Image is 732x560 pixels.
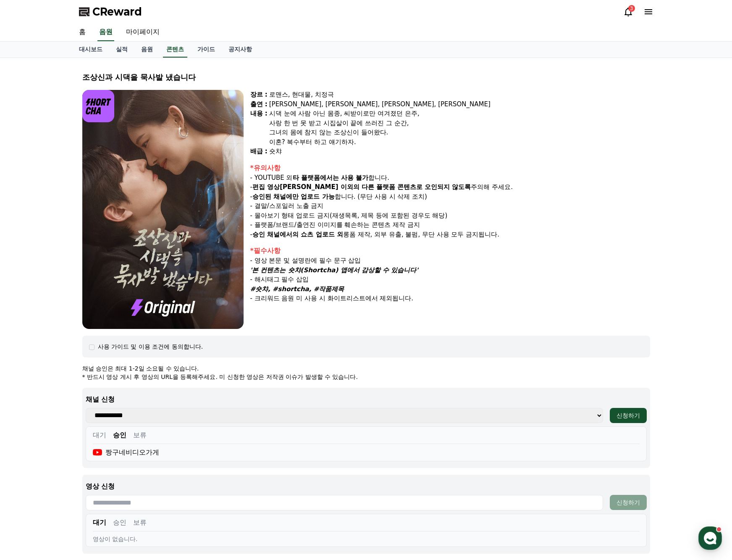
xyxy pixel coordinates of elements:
[623,7,633,17] a: 3
[269,137,650,147] div: 이혼? 복수부터 하고 얘기하자.
[113,430,126,440] button: 승인
[82,90,115,122] img: logo
[269,128,650,137] div: 그녀의 몸에 참지 않는 조상신이 들어왔다.
[113,518,126,528] button: 승인
[163,42,187,58] a: 콘텐츠
[250,285,344,293] em: #숏챠, #shortcha, #작품제목
[250,173,650,183] p: - YOUTUBE 외 합니다.
[252,231,343,238] strong: 승인 채널에서의 쇼츠 업로드 외
[293,174,369,181] strong: 타 플랫폼에서는 사용 불가
[617,498,640,507] div: 신청하기
[250,230,650,239] p: - 롱폼 제작, 외부 유출, 불펌, 무단 사용 모두 금지됩니다.
[93,535,640,543] div: 영상이 없습니다.
[93,430,106,440] button: 대기
[93,447,160,457] div: 짱구네비디오가게
[250,192,650,202] p: - 합니다. (무단 사용 시 삭제 조치)
[93,518,106,528] button: 대기
[628,5,635,12] div: 3
[250,256,650,266] p: - 영상 본문 및 설명란에 필수 문구 삽입
[252,183,359,191] strong: 편집 영상[PERSON_NAME] 이외의
[269,90,650,100] div: 로맨스, 현대물, 치정극
[250,163,650,173] div: *유의사항
[79,5,142,18] a: CReward
[250,109,268,147] div: 내용 :
[72,42,109,58] a: 대시보드
[250,182,650,192] p: - 주의해 주세요.
[250,100,268,109] div: 출연 :
[82,90,244,329] img: video
[250,246,650,256] div: *필수사항
[72,24,92,41] a: 홈
[610,495,647,510] button: 신청하기
[82,71,650,83] div: 조상신과 시댁을 묵사발 냈습니다
[610,408,647,423] button: 신청하기
[269,100,650,109] div: [PERSON_NAME], [PERSON_NAME], [PERSON_NAME], [PERSON_NAME]
[86,481,647,492] p: 영상 신청
[250,220,650,230] p: - 플랫폼/브랜드/출연진 이미지를 훼손하는 콘텐츠 제작 금지
[222,42,259,58] a: 공지사항
[250,211,650,221] p: - 몰아보기 형태 업로드 금지(재생목록, 제목 등에 포함된 경우도 해당)
[191,42,222,58] a: 가이드
[98,342,203,351] div: 사용 가이드 및 이용 조건에 동의합니다.
[119,24,166,41] a: 마이페이지
[133,518,147,528] button: 보류
[133,430,147,440] button: 보류
[86,394,647,405] p: 채널 신청
[250,90,268,100] div: 장르 :
[92,5,142,18] span: CReward
[250,294,650,303] p: - 크리워드 음원 미 사용 시 화이트리스트에서 제외됩니다.
[82,373,650,381] p: * 반드시 영상 게시 후 영상의 URL을 등록해주세요. 미 신청한 영상은 저작권 이슈가 발생할 수 있습니다.
[250,275,650,284] p: - 해시태그 필수 삽입
[250,147,268,156] div: 배급 :
[269,118,650,128] div: 사랑 한 번 못 받고 시집살이 끝에 쓰러진 그 순간,
[617,411,640,420] div: 신청하기
[109,42,134,58] a: 실적
[250,201,650,211] p: - 결말/스포일러 노출 금지
[250,266,418,274] em: '본 컨텐츠는 숏챠(Shortcha) 앱에서 감상할 수 있습니다'
[97,24,114,41] a: 음원
[362,183,471,191] strong: 다른 플랫폼 콘텐츠로 오인되지 않도록
[269,147,650,156] div: 숏챠
[82,364,650,373] p: 채널 승인은 최대 1-2일 소요될 수 있습니다.
[134,42,160,58] a: 음원
[269,109,650,118] div: 시댁 눈에 사람 아닌 몸종, 씨받이로만 여겨졌던 은주,
[252,193,335,200] strong: 승인된 채널에만 업로드 가능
